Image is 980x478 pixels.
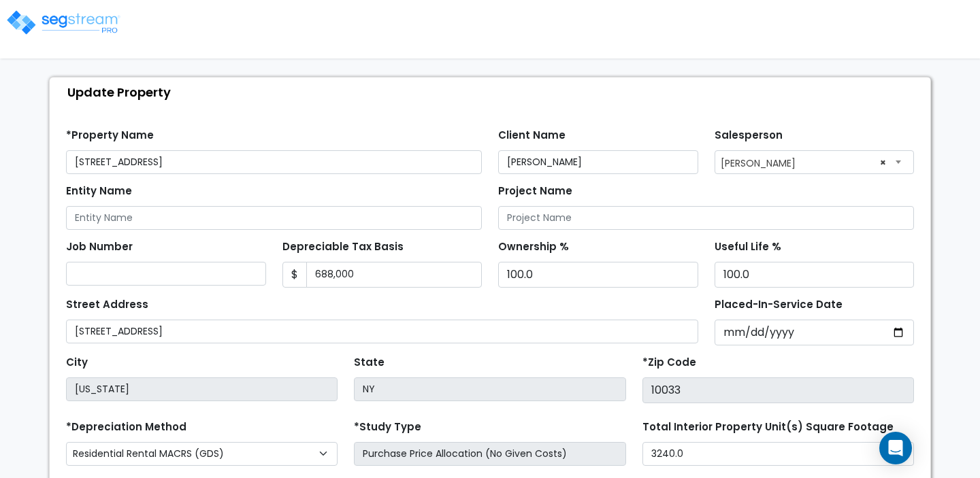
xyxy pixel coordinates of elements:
[880,153,886,172] span: ×
[715,128,783,143] label: Salesperson
[354,355,385,371] label: State
[498,150,698,174] input: Client Name
[282,239,404,255] label: Depreciable Tax Basis
[879,432,912,464] div: Open Intercom Messenger
[66,128,154,143] label: *Property Name
[354,420,421,435] label: *Study Type
[66,150,482,174] input: Property Name
[66,297,148,313] label: Street Address
[715,262,915,288] input: Depreciation
[715,239,781,255] label: Useful Life %
[715,151,914,173] span: Asher Fried
[56,78,930,107] div: Update Property
[66,420,186,435] label: *Depreciation Method
[498,184,572,199] label: Project Name
[715,297,843,313] label: Placed-In-Service Date
[5,9,121,36] img: logo_pro_r.png
[642,355,696,371] label: *Zip Code
[642,442,914,466] input: total square foot
[66,239,133,255] label: Job Number
[642,420,894,435] label: Total Interior Property Unit(s) Square Footage
[282,262,307,288] span: $
[66,320,698,343] input: Street Address
[498,262,698,288] input: Ownership
[66,355,88,371] label: City
[66,206,482,230] input: Entity Name
[498,128,566,143] label: Client Name
[498,206,914,230] input: Project Name
[66,184,132,199] label: Entity Name
[642,377,914,403] input: Zip Code
[498,239,569,255] label: Ownership %
[715,150,915,174] span: Asher Fried
[306,262,483,288] input: 0.00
